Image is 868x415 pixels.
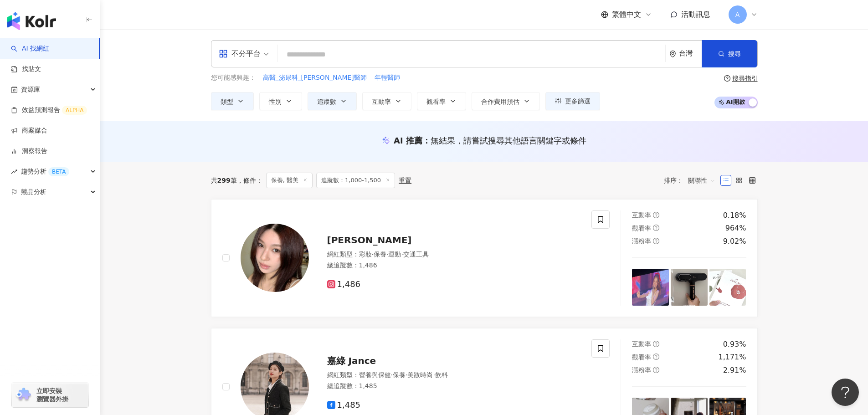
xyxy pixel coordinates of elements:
[669,51,676,57] span: environment
[327,371,581,380] div: 網紅類型 ：
[317,98,336,105] span: 追蹤數
[431,136,586,145] span: 無結果，請嘗試搜尋其他語言關鍵字或條件
[403,251,429,258] span: 交通工具
[327,400,361,410] span: 1,485
[725,223,746,233] div: 964%
[426,98,446,105] span: 觀看率
[362,92,411,110] button: 互動率
[718,352,746,362] div: 1,171%
[732,75,758,82] div: 搜尋指引
[11,126,47,135] a: 商案媒合
[653,354,659,360] span: question-circle
[219,49,228,58] span: appstore
[632,354,651,361] span: 觀看率
[327,280,361,289] span: 1,486
[262,73,367,83] button: 高醫_泌尿科_[PERSON_NAME]醫師
[327,235,412,246] span: [PERSON_NAME]
[269,98,282,105] span: 性別
[11,169,17,175] span: rise
[679,50,702,57] div: 台灣
[688,173,715,188] span: 關聯性
[735,10,740,20] span: A
[653,367,659,373] span: question-circle
[481,98,519,105] span: 合作費用預估
[374,73,401,83] button: 年輕醫師
[671,269,708,306] img: post-image
[407,371,433,379] span: 美妝時尚
[36,387,68,403] span: 立即安裝 瀏覽器外掛
[266,173,313,188] span: 保養, 醫美
[327,261,581,270] div: 總追蹤數 ： 1,486
[399,177,411,184] div: 重置
[472,92,540,110] button: 合作費用預估
[632,269,669,306] img: post-image
[217,177,231,184] span: 299
[388,251,401,258] span: 運動
[11,106,87,115] a: 效益預測報告ALPHA
[832,379,859,406] iframe: Help Scout Beacon - Open
[565,97,591,105] span: 更多篩選
[723,210,746,220] div: 0.18%
[7,12,56,30] img: logo
[21,161,69,182] span: 趨勢分析
[211,92,254,110] button: 類型
[359,251,372,258] span: 彩妝
[632,340,651,348] span: 互動率
[48,167,69,176] div: BETA
[316,173,395,188] span: 追蹤數：1,000-1,500
[709,269,746,306] img: post-image
[653,212,659,218] span: question-circle
[632,366,651,374] span: 漲粉率
[612,10,641,20] span: 繁體中文
[221,98,233,105] span: 類型
[664,173,720,188] div: 排序：
[632,211,651,219] span: 互動率
[327,382,581,391] div: 總追蹤數 ： 1,485
[406,371,407,379] span: ·
[433,371,435,379] span: ·
[723,236,746,246] div: 9.02%
[21,182,46,202] span: 競品分析
[11,65,41,74] a: 找貼文
[211,73,256,82] span: 您可能感興趣：
[386,251,388,258] span: ·
[359,371,391,379] span: 營養與保健
[241,224,309,292] img: KOL Avatar
[327,250,581,259] div: 網紅類型 ：
[653,225,659,231] span: question-circle
[545,92,600,110] button: 更多篩選
[724,75,730,82] span: question-circle
[653,341,659,347] span: question-circle
[372,98,391,105] span: 互動率
[327,355,376,366] span: 嘉綠 Jance
[211,177,237,184] div: 共 筆
[374,251,386,258] span: 保養
[11,44,49,53] a: searchAI 找網紅
[653,238,659,244] span: question-circle
[728,50,741,57] span: 搜尋
[21,79,40,100] span: 資源庫
[11,147,47,156] a: 洞察報告
[394,135,586,146] div: AI 推薦 ：
[417,92,466,110] button: 觀看率
[263,73,367,82] span: 高醫_泌尿科_[PERSON_NAME]醫師
[15,388,32,402] img: chrome extension
[632,237,651,245] span: 漲粉率
[393,371,406,379] span: 保養
[681,10,710,19] span: 活動訊息
[219,46,261,61] div: 不分平台
[372,251,374,258] span: ·
[391,371,393,379] span: ·
[237,177,262,184] span: 條件 ：
[723,365,746,375] div: 2.91%
[702,40,757,67] button: 搜尋
[435,371,448,379] span: 飲料
[308,92,357,110] button: 追蹤數
[723,339,746,349] div: 0.93%
[211,199,758,317] a: KOL Avatar[PERSON_NAME]網紅類型：彩妝·保養·運動·交通工具總追蹤數：1,4861,486互動率question-circle0.18%觀看率question-circle...
[375,73,400,82] span: 年輕醫師
[401,251,403,258] span: ·
[259,92,302,110] button: 性別
[632,225,651,232] span: 觀看率
[12,383,88,407] a: chrome extension立即安裝 瀏覽器外掛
